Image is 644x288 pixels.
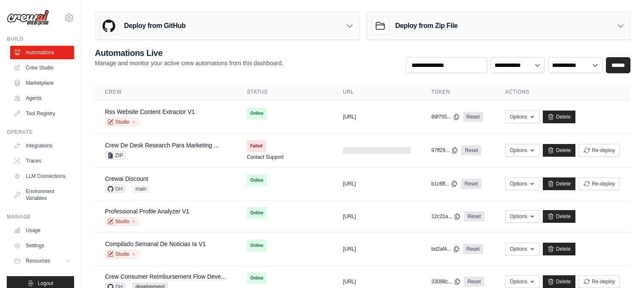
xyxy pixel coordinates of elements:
button: Options [505,210,539,223]
img: GitHub Logo [100,17,117,34]
button: Resources [10,254,74,268]
a: Agents [10,91,74,105]
a: Reset [461,179,481,189]
th: URL [333,83,421,101]
a: Delete [543,210,575,223]
p: Manage and monitor your active crew automations from this dashboard. [95,59,283,67]
a: Usage [10,224,74,237]
a: Crew Studio [10,61,74,75]
a: Crewai Discount [105,175,148,182]
button: Options [505,144,539,157]
button: Options [505,243,539,255]
button: b1c6ff... [431,180,458,187]
h3: Deploy from Zip File [395,21,458,31]
button: Options [505,177,539,190]
a: Reset [464,277,484,287]
a: Crew De Desk Research Para Marketing ... [105,142,218,149]
div: Manage [7,213,74,220]
button: Re-deploy [579,177,620,190]
th: Status [237,83,333,101]
span: ZIP [105,151,126,160]
th: Crew [95,83,237,101]
button: Re-deploy [579,144,620,157]
a: Reset [462,145,481,155]
a: Tool Registry [10,107,74,120]
span: Online [247,108,267,119]
a: Delete [543,111,575,123]
a: Studio [105,118,139,126]
button: 89f755... [431,114,460,120]
a: Contact Support [247,154,284,161]
th: Actions [495,83,630,101]
div: Operate [7,129,74,136]
a: Delete [543,275,575,288]
a: Crew Consumer Reimbursement Flow Deve... [105,273,226,280]
span: GH [105,185,125,193]
span: Resources [26,258,50,264]
a: LLM Connections [10,169,74,183]
span: Failed [247,140,266,152]
a: Reset [464,211,484,222]
span: Online [247,240,267,252]
h3: Deploy from GitHub [124,21,185,31]
a: Studio [105,217,139,226]
div: Build [7,36,74,42]
a: Integrations [10,139,74,152]
button: 33098c... [431,278,461,285]
a: Settings [10,239,74,252]
a: Compilado Semanal De Noticias Ia V1 [105,241,206,247]
a: Rss Website Content Extractor V1 [105,108,195,115]
span: Online [247,207,267,219]
h2: Automations Live [95,47,283,59]
span: main [132,185,150,193]
button: Options [505,111,539,123]
button: bd2af4... [431,246,460,252]
a: Automations [10,46,74,59]
span: Online [247,272,267,284]
a: Traces [10,154,74,168]
a: Delete [543,144,575,157]
img: Logo [7,10,49,26]
span: Online [247,174,267,186]
th: Token [421,83,495,101]
a: Reset [463,244,483,254]
button: Re-deploy [579,275,620,288]
button: Options [505,275,539,288]
a: Professional Profile Analyzer V1 [105,208,189,215]
button: 12c21a... [431,213,461,220]
a: Delete [543,243,575,255]
a: Reset [463,112,483,122]
span: Logout [38,280,53,287]
button: 97ff29... [431,147,458,154]
a: Environment Variables [10,185,74,205]
a: Studio [105,250,139,258]
a: Delete [543,177,575,190]
a: Marketplace [10,76,74,90]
